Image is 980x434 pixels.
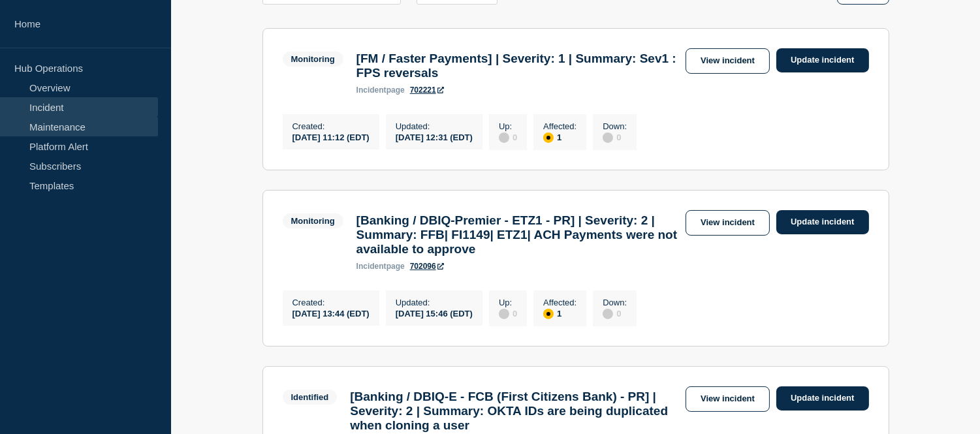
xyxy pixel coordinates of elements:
[292,298,370,307] p: Created :
[499,307,517,319] div: 0
[776,48,869,72] a: Update incident
[283,52,343,67] span: Monitoring
[292,307,370,318] div: [DATE] 13:44 (EDT)
[686,210,770,236] a: View incident
[292,121,370,131] p: Created :
[686,386,770,412] a: View incident
[686,48,770,74] a: View incident
[283,213,343,228] span: Monitoring
[499,131,517,143] div: 0
[356,85,405,95] p: page
[776,210,869,234] a: Update incident
[292,131,370,142] div: [DATE] 11:12 (EDT)
[776,386,869,411] a: Update incident
[603,131,627,143] div: 0
[283,390,338,405] span: Identified
[543,298,577,307] p: Affected :
[356,52,679,80] h3: [FM / Faster Payments] | Severity: 1 | Summary: Sev1 : FPS reversals
[603,132,613,143] div: disabled
[410,85,444,95] a: 702221
[543,309,554,319] div: affected
[396,131,473,142] div: [DATE] 12:31 (EDT)
[356,213,679,256] h3: [Banking / DBIQ-Premier - ETZ1 - PR] | Severity: 2 | Summary: FFB| FI1149| ETZ1| ACH Payments wer...
[543,121,577,131] p: Affected :
[396,298,473,307] p: Updated :
[356,262,387,271] span: incident
[499,298,517,307] p: Up :
[499,309,509,319] div: disabled
[603,309,613,319] div: disabled
[499,121,517,131] p: Up :
[396,121,473,131] p: Updated :
[356,85,387,95] span: incident
[356,262,405,271] p: page
[603,121,627,131] p: Down :
[350,390,679,433] h3: [Banking / DBIQ-E - FCB (First Citizens Bank) - PR] | Severity: 2 | Summary: OKTA IDs are being d...
[603,307,627,319] div: 0
[543,307,577,319] div: 1
[410,262,444,271] a: 702096
[603,298,627,307] p: Down :
[396,307,473,318] div: [DATE] 15:46 (EDT)
[499,132,509,143] div: disabled
[543,131,577,143] div: 1
[543,132,554,143] div: affected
